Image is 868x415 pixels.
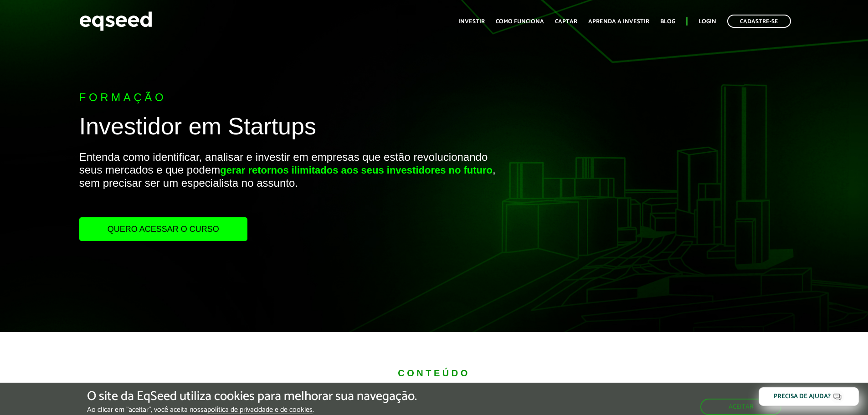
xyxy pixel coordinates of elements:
a: Blog [660,19,675,25]
a: política de privacidade e de cookies [207,406,313,414]
p: Formação [79,91,500,104]
a: Login [699,19,716,25]
p: Ao clicar em "aceitar", você aceita nossa . [87,405,417,414]
a: Como funciona [496,19,544,25]
img: EqSeed [79,9,152,33]
strong: gerar retornos ilimitados aos seus investidores no futuro [220,164,493,176]
h5: O site da EqSeed utiliza cookies para melhorar sua navegação. [87,389,417,404]
p: Entenda como identificar, analisar e investir em empresas que estão revolucionando seus mercados ... [79,151,500,217]
strong: vai aprender [426,381,535,401]
a: Aprenda a investir [588,19,649,25]
button: Aceitar [700,399,781,415]
a: Quero acessar o curso [79,217,247,241]
h1: Investidor em Startups [79,113,500,144]
a: Investir [458,19,485,25]
a: Cadastre-se [727,15,791,28]
a: Captar [555,19,577,25]
div: Conteúdo [151,369,716,378]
